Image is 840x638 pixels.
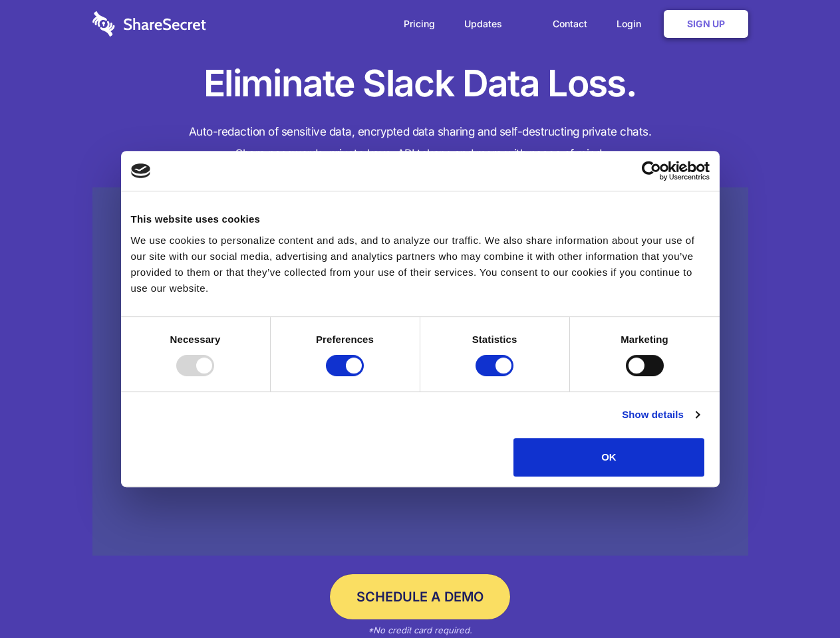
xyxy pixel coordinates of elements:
a: Usercentrics Cookiebot - opens in a new window [593,161,710,181]
a: Sign Up [664,10,748,38]
a: Schedule a Demo [330,574,510,619]
a: Show details [622,407,699,423]
a: Pricing [390,3,448,45]
button: OK [513,438,704,477]
strong: Preferences [316,334,374,345]
strong: Necessary [170,334,221,345]
img: logo [131,163,151,178]
div: This website uses cookies [131,211,710,227]
a: Login [603,3,661,45]
a: Contact [539,3,601,45]
h4: Auto-redaction of sensitive data, encrypted data sharing and self-destructing private chats. Shar... [92,121,748,165]
img: logo-wordmark-white-trans-d4663122ce5f474addd5e946df7df03e33cb6a1c49d2221995e7729f52c070b2.svg [92,11,206,37]
strong: Marketing [621,334,668,345]
h1: Eliminate Slack Data Loss. [92,60,748,108]
em: *No credit card required. [368,625,472,635]
strong: Statistics [472,334,517,345]
a: Wistia video thumbnail [92,187,748,556]
div: We use cookies to personalize content and ads, and to analyze our traffic. We also share informat... [131,233,710,296]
